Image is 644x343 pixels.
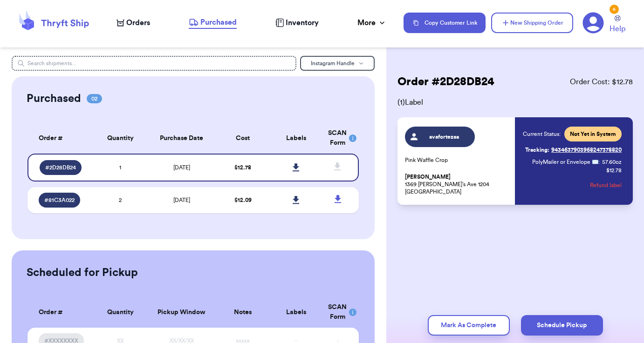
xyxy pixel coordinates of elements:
[173,197,190,203] span: [DATE]
[27,123,94,154] th: Order #
[200,17,237,28] span: Purchased
[119,165,121,170] span: 1
[602,158,622,166] span: 57.60 oz
[94,123,147,154] th: Quantity
[234,165,251,170] span: $ 12.78
[422,133,466,141] span: avafortezaa
[216,123,269,154] th: Cost
[87,94,102,103] span: 02
[357,17,387,28] div: More
[328,303,348,322] div: SCAN Form
[397,97,633,108] span: ( 1 ) Label
[570,76,633,87] span: Order Cost: $ 12.78
[610,23,625,34] span: Help
[570,130,616,138] span: Not Yet in System
[405,174,451,181] span: [PERSON_NAME]
[45,164,76,171] span: # 2D28DB24
[328,128,348,148] div: SCAN Form
[525,146,549,154] span: Tracking:
[286,17,319,28] span: Inventory
[599,158,600,166] span: :
[521,315,603,336] button: Schedule Pickup
[491,13,573,33] button: New Shipping Order
[311,61,355,66] span: Instagram Handle
[523,130,561,138] span: Current Status:
[428,315,510,336] button: Mark As Complete
[269,123,322,154] th: Labels
[147,123,216,154] th: Purchase Date
[44,196,75,204] span: # 81C3A022
[216,297,269,328] th: Notes
[610,15,625,34] a: Help
[269,297,322,328] th: Labels
[582,12,604,34] a: 6
[300,56,375,71] button: Instagram Handle
[405,156,509,164] p: Pink Waffle Crop
[147,297,216,328] th: Pickup Window
[275,17,319,28] a: Inventory
[397,74,494,89] h2: Order # 2D28DB24
[525,142,622,157] a: Tracking:9434637903968247378820
[405,173,509,195] p: 1369 [PERSON_NAME]’s Ave 1204 [GEOGRAPHIC_DATA]
[116,17,150,28] a: Orders
[27,265,138,280] h2: Scheduled for Pickup
[173,165,190,170] span: [DATE]
[12,56,296,71] input: Search shipments...
[189,17,237,29] a: Purchased
[606,167,622,174] p: $ 12.78
[590,175,622,195] button: Refund label
[119,197,122,203] span: 2
[27,297,94,328] th: Order #
[94,297,147,328] th: Quantity
[27,91,81,106] h2: Purchased
[126,17,150,28] span: Orders
[610,5,619,14] div: 6
[234,197,252,203] span: $ 12.09
[532,159,599,165] span: PolyMailer or Envelope ✉️
[404,13,486,33] button: Copy Customer Link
